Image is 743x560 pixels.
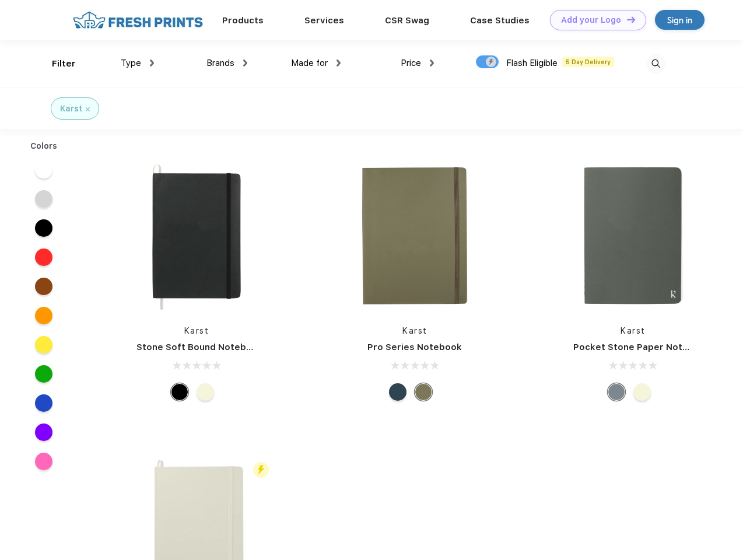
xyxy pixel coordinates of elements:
[667,13,692,27] div: Sign in
[121,58,141,68] span: Type
[206,58,234,68] span: Brands
[385,15,429,26] a: CSR Swag
[621,326,646,335] a: Karst
[646,54,665,73] img: desktop_search.svg
[222,15,264,26] a: Products
[402,326,427,335] a: Karst
[562,57,614,67] span: 5 Day Delivery
[60,103,82,115] div: Karst
[22,140,66,152] div: Colors
[415,383,432,401] div: Olive
[243,60,247,66] img: dropdown.png
[401,58,421,68] span: Price
[389,383,406,401] div: Navy
[291,58,328,68] span: Made for
[52,57,76,71] div: Filter
[197,383,214,401] div: Beige
[556,158,711,313] img: func=resize&h=266
[337,60,341,66] img: dropdown.png
[506,58,558,68] span: Flash Eligible
[561,15,621,25] div: Add your Logo
[86,107,90,111] img: filter_cancel.svg
[171,383,188,401] div: Black
[633,383,651,401] div: Beige
[367,342,462,352] a: Pro Series Notebook
[655,10,705,30] a: Sign in
[304,15,344,26] a: Services
[150,60,154,66] img: dropdown.png
[627,16,635,23] img: DT
[573,342,711,352] a: Pocket Stone Paper Notebook
[69,10,206,30] img: fo%20logo%202.webp
[136,342,263,352] a: Stone Soft Bound Notebook
[253,462,269,478] img: flash_active_toggle.svg
[337,158,492,313] img: func=resize&h=266
[184,326,209,335] a: Karst
[119,158,274,313] img: func=resize&h=266
[608,383,625,401] div: Gray
[430,60,434,66] img: dropdown.png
